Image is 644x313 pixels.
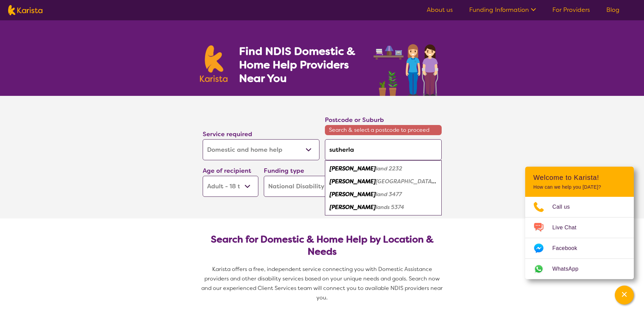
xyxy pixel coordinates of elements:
em: land 2232 [376,165,402,172]
label: Funding type [264,167,304,175]
h2: Welcome to Karista! [533,173,626,182]
label: Service required [203,130,252,138]
em: land 3477 [376,191,402,198]
a: About us [427,6,453,14]
label: Age of recipient [203,167,251,175]
img: Karista logo [8,5,42,15]
span: WhatsApp [552,264,587,274]
span: Search & select a postcode to proceed [325,125,442,135]
div: Sutherlands 5374 [328,201,438,214]
em: [PERSON_NAME] [330,165,376,172]
img: Karista logo [200,45,228,82]
h1: Find NDIS Domestic & Home Help Providers Near You [239,44,365,85]
a: For Providers [552,6,590,14]
a: Blog [606,6,620,14]
div: Channel Menu [525,167,634,279]
span: Live Chat [552,223,585,233]
img: domestic-help [371,37,444,96]
a: Web link opens in a new tab. [525,259,634,279]
span: Karista offers a free, independent service connecting you with Domestic Assistance providers and ... [201,266,444,301]
em: [PERSON_NAME] [330,178,376,185]
em: [GEOGRAPHIC_DATA] 3331 [376,178,447,185]
h2: Search for Domestic & Home Help by Location & Needs [208,233,436,258]
span: Call us [552,202,578,212]
p: How can we help you [DATE]? [533,184,626,190]
div: Sutherland 3477 [328,188,438,201]
div: Sutherlands Creek 3331 [328,175,438,188]
em: lands 5374 [376,204,404,211]
input: Type [325,139,442,160]
em: [PERSON_NAME] [330,191,376,198]
span: Facebook [552,243,585,253]
button: Channel Menu [615,286,634,305]
label: Postcode or Suburb [325,116,384,124]
ul: Choose channel [525,197,634,279]
a: Funding Information [469,6,536,14]
em: [PERSON_NAME] [330,204,376,211]
div: Sutherland 2232 [328,162,438,175]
